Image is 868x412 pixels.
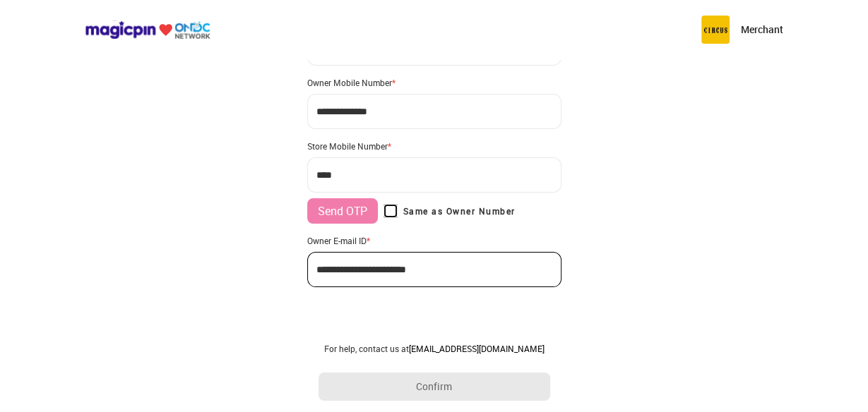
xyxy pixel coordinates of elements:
[307,140,561,152] div: Store Mobile Number
[85,20,210,40] img: ondc-logo-new-small.8a59708e.svg
[319,372,550,401] button: Confirm
[307,235,561,246] div: Owner E-mail ID
[307,77,561,88] div: Owner Mobile Number
[701,16,730,44] img: circus.b677b59b.png
[384,204,398,218] input: Same as Owner Number
[741,23,783,37] p: Merchant
[307,198,378,224] button: Send OTP
[384,204,516,218] label: Same as Owner Number
[319,343,550,354] div: For help, contact us at
[409,343,545,354] a: [EMAIL_ADDRESS][DOMAIN_NAME]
